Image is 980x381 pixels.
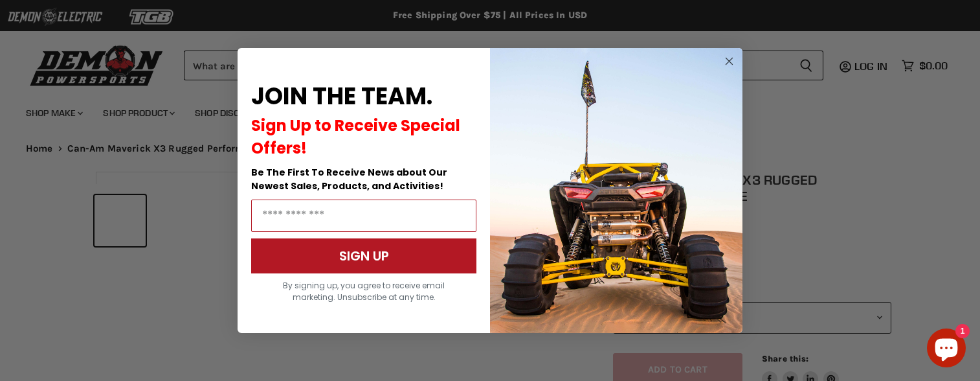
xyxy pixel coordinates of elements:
[251,80,432,113] span: JOIN THE TEAM.
[251,200,476,232] input: Email Address
[721,53,737,69] button: Close dialog
[251,115,460,159] span: Sign Up to Receive Special Offers!
[923,329,970,371] inbox-online-store-chat: Shopify online store chat
[490,48,742,333] img: a9095488-b6e7-41ba-879d-588abfab540b.jpeg
[251,166,447,192] span: Be The First To Receive News about Our Newest Sales, Products, and Activities!
[251,238,476,273] button: SIGN UP
[283,280,445,303] span: By signing up, you agree to receive email marketing. Unsubscribe at any time.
